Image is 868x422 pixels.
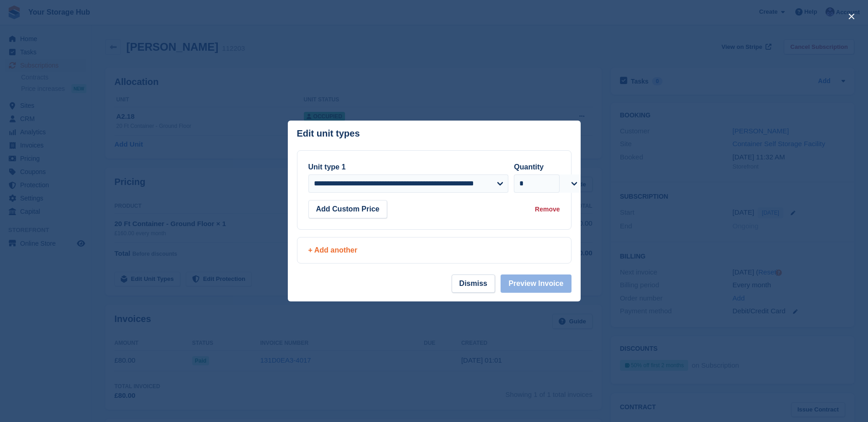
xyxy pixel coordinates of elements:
button: Preview Invoice [501,274,571,293]
label: Unit type 1 [308,163,346,171]
button: close [844,9,859,24]
p: Edit unit types [297,128,360,139]
a: + Add another [297,237,571,264]
button: Add Custom Price [308,200,388,218]
div: + Add another [308,245,560,256]
label: Quantity [514,163,544,171]
div: Remove [535,205,560,214]
button: Dismiss [452,274,495,293]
